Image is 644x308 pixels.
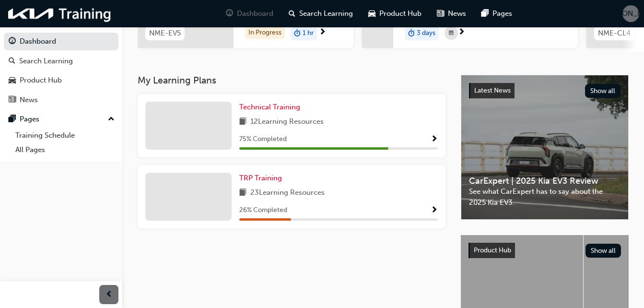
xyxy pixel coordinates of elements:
[474,4,520,24] a: pages-iconPages
[469,176,621,187] span: CarExpert | 2025 Kia EV3 Review
[469,186,621,208] span: See what CarExpert has to say about the 2025 Kia EV3.
[361,4,429,24] a: car-iconProduct Hub
[4,52,118,70] a: Search Learning
[239,174,282,182] span: TRP Training
[319,28,326,37] span: next-icon
[474,86,511,95] span: Latest News
[9,96,16,105] span: news-icon
[379,8,422,19] span: Product Hub
[448,8,466,19] span: News
[481,8,489,20] span: pages-icon
[20,114,39,125] div: Pages
[429,4,474,24] a: news-iconNews
[4,110,118,128] button: Pages
[9,37,16,46] span: guage-icon
[469,83,621,98] a: Latest NewsShow all
[585,84,621,98] button: Show all
[20,95,38,106] div: News
[9,115,16,124] span: pages-icon
[437,8,444,20] span: news-icon
[239,103,300,111] span: Technical Training
[245,26,285,39] div: In Progress
[299,8,353,19] span: Search Learning
[250,187,325,199] span: 23 Learning Resources
[20,75,62,86] div: Product Hub
[237,8,273,19] span: Dashboard
[4,71,118,89] a: Product Hub
[431,206,438,215] span: Show Progress
[598,28,631,39] span: NME-CL4
[622,5,639,22] button: [PERSON_NAME]
[431,133,438,145] button: Show Progress
[585,244,621,258] button: Show all
[239,102,304,113] a: Technical Training
[12,128,118,143] a: Training Schedule
[9,76,16,85] span: car-icon
[4,31,118,110] button: DashboardSearch LearningProduct HubNews
[303,28,314,39] span: 1 hr
[408,27,415,40] span: duration-icon
[239,173,286,184] a: TRP Training
[294,27,301,40] span: duration-icon
[431,204,438,216] button: Show Progress
[239,205,287,216] span: 26 % Completed
[12,142,118,157] a: All Pages
[449,27,454,39] span: calendar-icon
[281,4,361,24] a: search-iconSearch Learning
[417,28,435,39] span: 3 days
[226,8,233,20] span: guage-icon
[431,135,438,144] span: Show Progress
[5,4,115,24] img: kia-training
[218,4,281,24] a: guage-iconDashboard
[289,8,295,20] span: search-icon
[239,134,287,145] span: 75 % Completed
[9,57,15,66] span: search-icon
[492,8,512,19] span: Pages
[458,28,465,37] span: next-icon
[239,187,246,199] span: book-icon
[105,289,113,301] span: prev-icon
[239,116,246,128] span: book-icon
[138,75,445,86] h3: My Learning Plans
[4,91,118,109] a: News
[149,28,181,39] span: NME-EV5
[4,33,118,50] a: Dashboard
[108,113,115,126] span: up-icon
[368,8,375,20] span: car-icon
[468,243,621,258] a: Product HubShow all
[474,246,511,254] span: Product Hub
[461,75,629,220] a: Latest NewsShow allCarExpert | 2025 Kia EV3 ReviewSee what CarExpert has to say about the 2025 Ki...
[19,56,73,67] div: Search Learning
[250,116,324,128] span: 12 Learning Resources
